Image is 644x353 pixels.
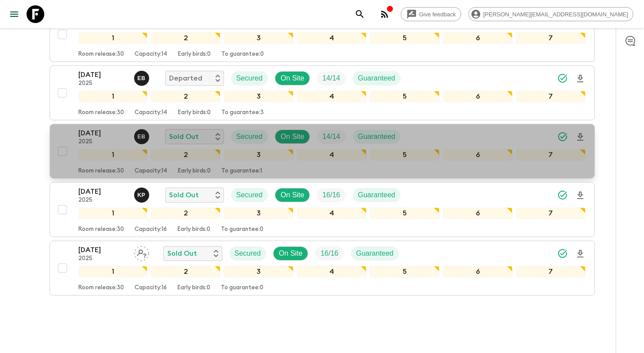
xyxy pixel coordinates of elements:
[221,284,263,292] p: To guarantee: 0
[78,51,124,58] p: Room release: 30
[151,149,220,161] div: 2
[224,32,293,44] div: 3
[50,65,595,120] button: [DATE]2025Erild BallaDepartedSecuredOn SiteTrip FillGuaranteed1234567Room release:30Capacity:14Ea...
[516,32,586,44] div: 7
[78,266,148,277] div: 1
[358,73,396,84] p: Guaranteed
[78,109,124,116] p: Room release: 30
[443,149,513,161] div: 6
[224,149,293,161] div: 3
[78,91,148,102] div: 1
[134,132,151,139] span: Erild Balla
[575,190,586,201] svg: Download Onboarding
[322,73,340,84] p: 14 / 14
[443,91,513,102] div: 6
[370,149,440,161] div: 5
[135,168,167,175] p: Capacity: 14
[50,182,595,237] button: [DATE]2025Kostandin PulaSold OutSecuredOn SiteTrip FillGuaranteed1234567Room release:30Capacity:1...
[177,284,210,292] p: Early birds: 0
[229,246,266,261] div: Secured
[135,284,167,292] p: Capacity: 16
[135,109,167,116] p: Capacity: 14
[78,207,148,219] div: 1
[78,149,148,161] div: 1
[358,190,396,200] p: Guaranteed
[370,91,440,102] div: 5
[78,255,127,262] p: 2025
[138,133,146,140] p: E B
[134,190,151,197] span: Kostandin Pula
[178,168,211,175] p: Early birds: 0
[236,131,263,142] p: Secured
[351,5,369,23] button: search adventures
[221,226,263,233] p: To guarantee: 0
[275,130,310,144] div: On Site
[297,266,366,277] div: 4
[281,131,304,142] p: On Site
[151,207,220,219] div: 2
[50,124,595,179] button: [DATE]2025Erild BallaSold OutSecuredOn SiteTrip FillGuaranteed1234567Room release:30Capacity:14Ea...
[134,249,149,256] span: Assign pack leader
[414,11,461,18] span: Give feedback
[317,71,345,85] div: Trip Fill
[275,188,310,202] div: On Site
[317,188,345,202] div: Trip Fill
[78,197,127,204] p: 2025
[315,246,343,261] div: Trip Fill
[78,80,127,87] p: 2025
[557,73,568,84] svg: Synced Successfully
[575,73,586,84] svg: Download Onboarding
[516,207,586,219] div: 7
[78,32,148,44] div: 1
[178,109,211,116] p: Early birds: 0
[135,226,167,233] p: Capacity: 16
[443,266,513,277] div: 6
[224,266,293,277] div: 3
[297,149,366,161] div: 4
[317,130,345,144] div: Trip Fill
[322,190,340,200] p: 16 / 16
[236,190,263,200] p: Secured
[134,188,151,203] button: KP
[516,266,586,277] div: 7
[356,248,394,259] p: Guaranteed
[78,138,127,146] p: 2025
[297,207,366,219] div: 4
[516,149,586,161] div: 7
[358,131,396,142] p: Guaranteed
[281,190,304,200] p: On Site
[167,248,197,259] p: Sold Out
[5,5,23,23] button: menu
[443,207,513,219] div: 6
[78,128,127,138] p: [DATE]
[275,71,310,85] div: On Site
[231,71,268,85] div: Secured
[221,168,262,175] p: To guarantee: 1
[169,190,199,200] p: Sold Out
[370,207,440,219] div: 5
[135,51,167,58] p: Capacity: 14
[236,73,263,84] p: Secured
[297,32,366,44] div: 4
[231,188,268,202] div: Secured
[78,226,124,233] p: Room release: 30
[78,284,124,292] p: Room release: 30
[575,132,586,142] svg: Download Onboarding
[50,241,595,295] button: [DATE]2025Assign pack leaderSold OutSecuredOn SiteTrip FillGuaranteed1234567Room release:30Capaci...
[224,91,293,102] div: 3
[575,249,586,259] svg: Download Onboarding
[151,266,220,277] div: 2
[134,129,151,144] button: EB
[516,91,586,102] div: 7
[78,245,127,255] p: [DATE]
[78,69,127,80] p: [DATE]
[138,192,146,199] p: K P
[297,91,366,102] div: 4
[320,248,338,259] p: 16 / 16
[370,266,440,277] div: 5
[151,91,220,102] div: 2
[557,131,568,142] svg: Synced Successfully
[281,73,304,84] p: On Site
[169,131,199,142] p: Sold Out
[557,190,568,200] svg: Synced Successfully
